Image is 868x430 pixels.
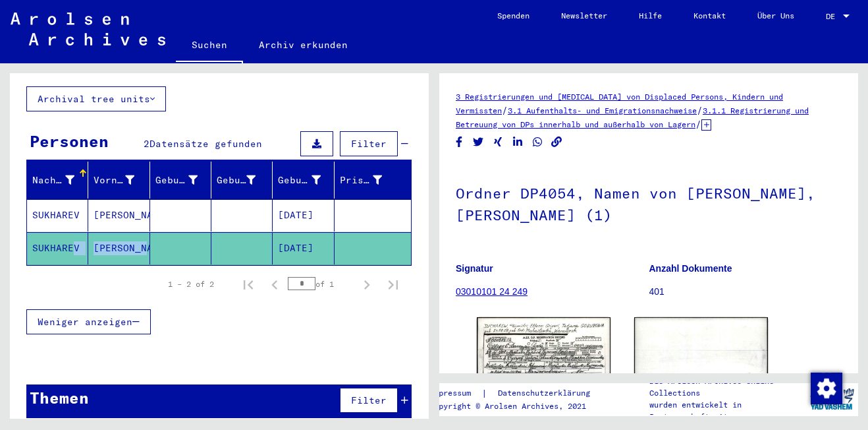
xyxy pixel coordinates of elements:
[456,263,493,274] b: Signatur
[11,13,165,46] img: Arolsen_neg.svg
[472,134,485,150] button: Share on Twitter
[273,199,334,231] mat-cell: [DATE]
[155,169,214,191] div: Geburtsname
[27,199,88,231] mat-cell: SUKHAREV
[491,134,505,150] button: Share on Xing
[695,118,701,130] span: /
[261,271,288,297] button: Previous page
[94,169,151,191] div: Vorname
[351,138,387,150] span: Filter
[452,134,466,150] button: Share on Facebook
[150,162,211,199] mat-header-cell: Geburtsname
[456,92,783,115] a: 3 Registrierungen und [MEDICAL_DATA] von Displaced Persons, Kindern und Vermissten
[88,199,149,231] mat-cell: [PERSON_NAME]
[531,134,545,150] button: Share on WhatsApp
[649,285,842,299] p: 401
[273,232,334,264] mat-cell: [DATE]
[340,131,398,156] button: Filter
[508,106,697,115] a: 3.1 Aufenthalts- und Emigrationsnachweise
[26,86,166,111] button: Archival tree units
[429,386,606,400] div: |
[429,400,606,412] p: Copyright © Arolsen Archives, 2021
[88,232,149,264] mat-cell: [PERSON_NAME]
[217,169,272,191] div: Geburt‏
[351,394,387,406] span: Filter
[27,232,88,264] mat-cell: SUKHAREV
[487,386,606,400] a: Datenschutzerklärung
[380,271,406,297] button: Last page
[30,129,109,153] div: Personen
[340,388,398,413] button: Filter
[477,317,610,412] img: 001.jpg
[335,162,411,199] mat-header-cell: Prisoner #
[217,173,256,187] div: Geburt‏
[235,271,261,297] button: First page
[456,286,528,297] a: 03010101 24 249
[340,173,382,187] div: Prisoner #
[32,173,74,187] div: Nachname
[649,375,806,399] p: Die Arolsen Archives Online-Collections
[211,162,273,199] mat-header-cell: Geburt‏
[144,138,149,150] span: 2
[288,278,354,290] div: of 1
[826,12,840,21] span: DE
[27,162,88,199] mat-header-cell: Nachname
[649,399,806,423] p: wurden entwickelt in Partnerschaft mit
[511,134,525,150] button: Share on LinkedIn
[32,169,91,191] div: Nachname
[278,173,320,187] div: Geburtsdatum
[273,162,334,199] mat-header-cell: Geburtsdatum
[354,271,380,297] button: Next page
[807,383,857,415] img: yv_logo.png
[243,29,364,61] a: Archiv erkunden
[340,169,398,191] div: Prisoner #
[38,316,132,328] span: Weniger anzeigen
[94,173,134,187] div: Vorname
[278,169,337,191] div: Geburtsdatum
[149,138,262,150] span: Datensätze gefunden
[168,278,214,290] div: 1 – 2 of 2
[634,317,768,412] img: 002.jpg
[649,263,732,274] b: Anzahl Dokumente
[155,173,198,187] div: Geburtsname
[88,162,149,199] mat-header-cell: Vorname
[30,386,89,410] div: Themen
[26,309,151,334] button: Weniger anzeigen
[429,386,481,400] a: Impressum
[456,163,842,243] h1: Ordner DP4054, Namen von [PERSON_NAME], [PERSON_NAME] (1)
[176,29,243,63] a: Suchen
[811,373,842,404] img: Zustimmung ändern
[550,134,564,150] button: Copy link
[697,104,703,116] span: /
[502,104,508,116] span: /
